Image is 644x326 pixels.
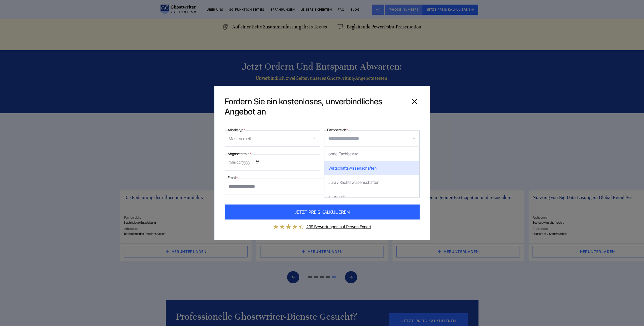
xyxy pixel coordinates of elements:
div: Masterarbeit [229,135,251,143]
label: Abgabetermin [228,151,251,157]
button: JETZT PREIS KALKULIEREN [225,205,420,220]
label: Arbeitstyp [228,127,245,133]
div: Informatik [324,189,419,204]
label: Email [228,175,238,181]
span: Fordern Sie ein kostenloses, unverbindliches Angebot an [225,96,405,117]
div: ohne Fachbezug [324,147,419,161]
div: Jura / Rechtswissenschaften [324,175,419,189]
div: Wirtschaftswissenschaften [324,161,419,175]
a: 239 Bewertungen auf Proven Expert [306,224,371,229]
span: JETZT PREIS KALKULIEREN [294,209,350,216]
label: Fachbereich [327,127,348,133]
